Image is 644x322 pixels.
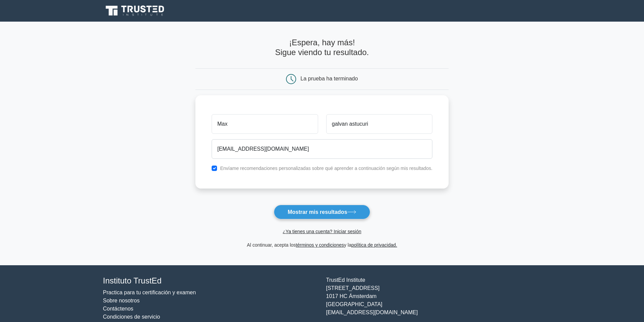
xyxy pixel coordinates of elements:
font: Al continuar, acepta los [247,242,296,248]
font: 1017 HC Ámsterdam [326,293,377,299]
font: Envíame recomendaciones personalizadas sobre qué aprender a continuación según mis resultados. [220,166,432,171]
a: Practica para tu certificación y examen [103,290,196,295]
font: Sigue viendo tu resultado. [275,48,369,57]
font: La prueba ha terminado [301,76,358,81]
a: Sobre nosotros [103,298,140,303]
a: términos y condiciones [296,242,344,248]
font: Instituto TrustEd [103,276,162,285]
font: y la [344,242,351,248]
a: ¿Ya tienes una cuenta? Iniciar sesión [283,229,361,234]
input: Apellido [326,114,433,134]
button: Mostrar mis resultados [274,205,370,219]
a: política de privacidad. [351,242,397,248]
font: [GEOGRAPHIC_DATA] [326,301,383,307]
a: Contáctenos [103,306,134,312]
font: Mostrar mis resultados [288,209,347,215]
font: [STREET_ADDRESS] [326,285,380,291]
input: Correo electrónico [212,139,433,159]
font: [EMAIL_ADDRESS][DOMAIN_NAME] [326,309,418,315]
input: Nombre de pila [212,114,318,134]
a: Condiciones de servicio [103,314,160,320]
font: ¡Espera, hay más! [289,38,355,47]
font: TrustEd Institute [326,277,365,283]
